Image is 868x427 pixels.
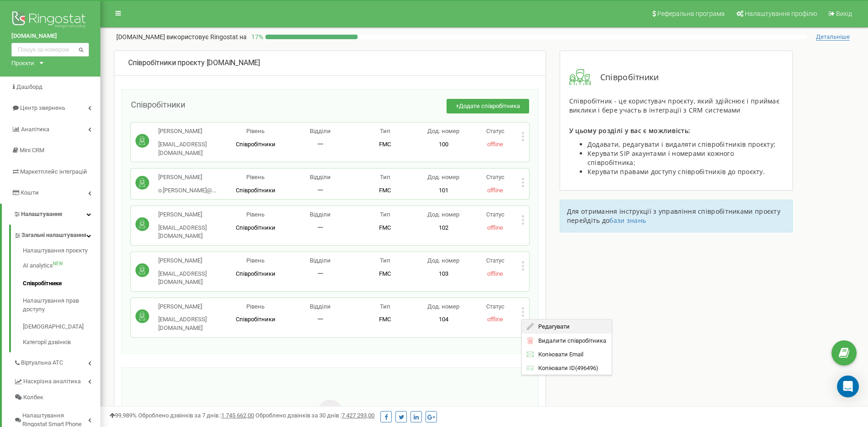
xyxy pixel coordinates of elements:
span: Співробітники [236,224,275,231]
span: FMC [379,316,391,323]
span: Тип [380,257,390,264]
span: Рівень [246,174,265,180]
span: Статус [486,257,504,264]
span: Копіювати Email [534,352,583,358]
button: +Додати співробітника [447,99,529,114]
span: Тип [380,174,390,180]
span: Співробітник - це користувач проєкту, який здійснює і приймає виклики і бере участь в інтеграції ... [569,97,780,114]
span: Дод. номер [427,211,459,218]
span: Віртуальна АТС [21,359,63,367]
span: offline [487,187,503,194]
p: 101 [417,186,469,195]
span: Тип [380,128,390,134]
span: Співробітники [591,72,659,83]
a: Колбек [14,390,100,406]
p: [PERSON_NAME] [158,127,223,136]
span: 一 [317,270,323,277]
a: Категорії дзвінків [23,336,100,347]
span: Дод. номер [427,174,459,180]
a: Загальні налаштування [14,225,100,243]
span: Співробітники [131,100,185,109]
span: 一 [317,224,323,231]
span: Статус [486,174,504,180]
span: Рівень [246,257,265,264]
span: Статус [486,303,504,310]
span: Загальні налаштування [21,231,86,240]
span: FMC [379,270,391,277]
span: o.[PERSON_NAME]@... [158,187,216,194]
span: Маркетплейс інтеграцій [20,168,87,175]
a: бази знань [609,216,646,225]
span: Редагувати [534,324,570,329]
span: Відділи [310,303,331,310]
u: 1 745 662,00 [221,412,254,419]
p: [EMAIL_ADDRESS][DOMAIN_NAME] [158,224,223,241]
span: Статус [486,128,504,134]
p: [EMAIL_ADDRESS][DOMAIN_NAME] [158,270,223,287]
span: Відділи [310,211,331,218]
span: Керувати правами доступу співробітників до проєкту. [587,167,765,176]
div: Проєкти [11,59,34,67]
a: AI analyticsNEW [23,257,100,275]
span: Додавати, редагувати і видаляти співробітників проєкту; [587,140,776,149]
span: Детальніше [816,33,850,41]
span: Дод. номер [427,257,459,264]
p: 103 [417,270,469,278]
span: Реферальна програма [657,10,725,17]
div: Open Intercom Messenger [837,376,859,397]
a: Співробітники [23,275,100,293]
input: Пошук за номером [11,43,89,57]
span: 一 [317,316,323,323]
span: Налаштування профілю [745,10,817,17]
span: Рівень [246,303,265,310]
span: Відділи [310,257,331,264]
a: Налаштування [2,204,100,225]
span: 一 [317,141,323,148]
p: [PERSON_NAME] [158,303,223,311]
div: [DOMAIN_NAME] [128,58,532,68]
p: 102 [417,224,469,232]
span: offline [487,270,503,277]
span: Співробітники [236,316,275,323]
span: Вихід [836,10,852,17]
span: Кошти [21,189,39,196]
a: [DOMAIN_NAME] [11,32,89,41]
span: Співробітники [236,270,275,277]
span: Тип [380,303,390,310]
a: [DEMOGRAPHIC_DATA] [23,318,100,336]
span: Оброблено дзвінків за 30 днів : [255,412,374,419]
span: Для отримання інструкції з управління співробітниками проєкту перейдіть до [567,207,780,225]
span: FMC [379,187,391,194]
span: Відділи [310,128,331,134]
p: [PERSON_NAME] [158,257,223,265]
span: Дашборд [16,83,42,90]
span: Співробітники [236,187,275,194]
span: Видалити співробітника [534,338,606,344]
span: 一 [317,187,323,194]
p: [PERSON_NAME] [158,173,216,182]
div: ( 496496 ) [522,361,612,375]
span: Налаштування [21,211,62,217]
span: Копіювати ID [534,365,575,371]
span: offline [487,141,503,148]
p: [EMAIL_ADDRESS][DOMAIN_NAME] [158,140,223,157]
span: offline [487,316,503,323]
a: Наскрізна аналітика [14,371,100,390]
span: Рівень [246,128,265,134]
span: 99,989% [109,412,137,419]
a: Налаштування проєкту [23,247,100,257]
span: Відділи [310,174,331,180]
span: Керувати SIP акаунтами і номерами кожного співробітника; [587,149,734,167]
p: 17 % [247,32,265,41]
span: Співробітники проєкту [128,58,205,67]
span: Дод. номер [427,128,459,134]
span: Статус [486,211,504,218]
span: Аналiтика [21,126,49,133]
p: [EMAIL_ADDRESS][DOMAIN_NAME] [158,315,223,332]
span: Центр звернень [20,104,65,111]
span: Дод. номер [427,303,459,310]
span: У цьому розділі у вас є можливість: [569,126,691,135]
span: Наскрізна аналітика [23,377,81,386]
span: Оброблено дзвінків за 7 днів : [138,412,254,419]
span: Рівень [246,211,265,218]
